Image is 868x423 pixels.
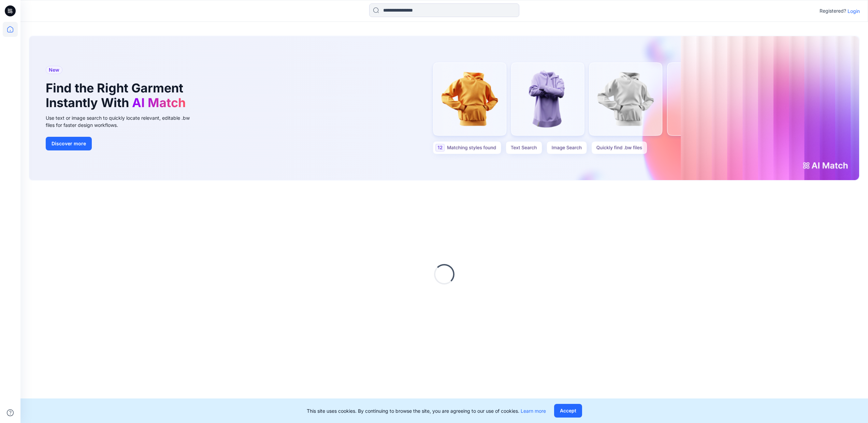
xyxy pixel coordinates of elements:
[554,404,582,418] button: Accept
[848,8,860,15] p: Login
[46,114,199,129] div: Use text or image search to quickly locate relevant, editable .bw files for faster design workflows.
[820,7,846,15] p: Registered?
[46,137,92,150] button: Discover more
[132,95,186,110] span: AI Match
[521,408,546,414] a: Learn more
[307,407,546,414] p: This site uses cookies. By continuing to browse the site, you are agreeing to our use of cookies.
[46,81,189,110] h1: Find the Right Garment Instantly With
[49,66,59,74] span: New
